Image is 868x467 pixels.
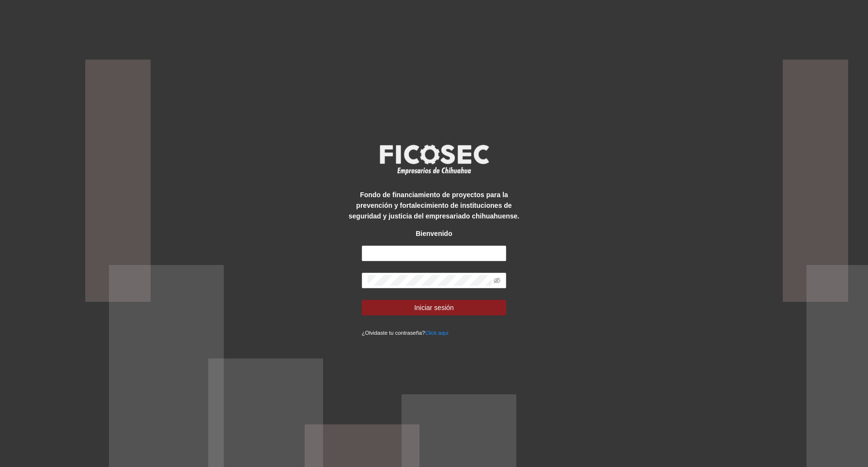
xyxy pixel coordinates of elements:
strong: Bienvenido [416,230,452,237]
span: eye-invisible [494,277,500,284]
a: Click aqui [425,330,449,336]
small: ¿Olvidaste tu contraseña? [362,330,449,336]
strong: Fondo de financiamiento de proyectos para la prevención y fortalecimiento de instituciones de seg... [349,191,519,220]
img: logo [373,141,495,177]
button: Iniciar sesión [362,300,507,315]
span: Iniciar sesión [414,302,454,313]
